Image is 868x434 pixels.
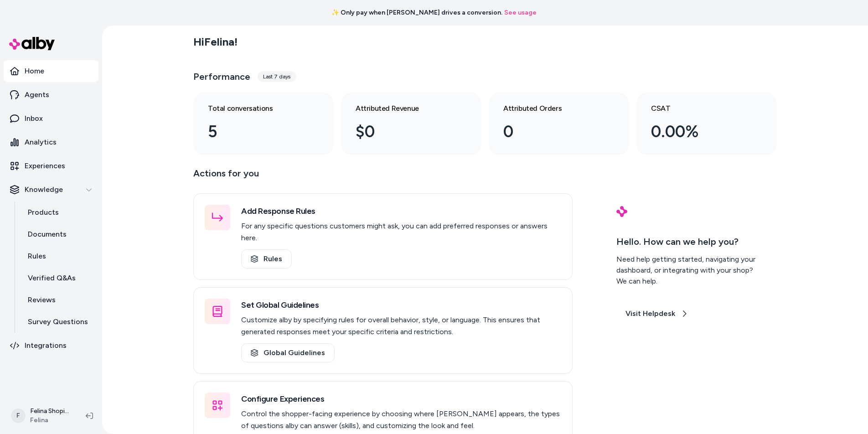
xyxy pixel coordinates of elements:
[503,119,600,144] div: 0
[241,343,335,362] a: Global Guidelines
[30,416,71,425] span: Felina
[616,254,762,287] div: Need help getting started, navigating your dashboard, or integrating with your shop? We can help.
[4,335,98,356] a: Integrations
[616,305,697,323] a: Visit Helpdesk
[651,119,748,144] div: 0.00%
[193,92,334,155] a: Total conversations 5
[208,103,305,114] h3: Total conversations
[489,92,629,155] a: Attributed Orders 0
[25,340,67,351] p: Integrations
[19,267,98,289] a: Verified Q&As
[4,108,98,129] a: Inbox
[241,314,561,338] p: Customize alby by specifying rules for overall behavior, style, or language. This ensures that ge...
[25,89,49,100] p: Agents
[25,137,57,148] p: Analytics
[4,84,98,106] a: Agents
[28,316,88,327] p: Survey Questions
[616,206,627,217] img: alby Logo
[25,184,63,195] p: Knowledge
[4,131,98,153] a: Analytics
[28,229,67,240] p: Documents
[25,66,44,77] p: Home
[341,92,481,155] a: Attributed Revenue $0
[616,235,762,248] p: Hello. How can we help you?
[19,311,98,333] a: Survey Questions
[5,401,78,430] button: FFelina ShopifyFelina
[25,160,65,171] p: Experiences
[4,179,98,201] button: Knowledge
[651,103,748,114] h3: CSAT
[193,166,573,188] p: Actions for you
[193,35,238,49] h2: Hi Felina !
[241,220,561,244] p: For any specific questions customers might ask, you can add preferred responses or answers here.
[241,205,561,217] h3: Add Response Rules
[241,249,292,269] a: Rules
[4,60,98,82] a: Home
[241,408,561,432] p: Control the shopper-facing experience by choosing where [PERSON_NAME] appears, the types of quest...
[19,245,98,267] a: Rules
[28,251,46,262] p: Rules
[9,37,55,50] img: alby Logo
[331,8,502,17] span: ✨ Only pay when [PERSON_NAME] drives a conversion.
[193,70,250,83] h3: Performance
[4,155,98,177] a: Experiences
[504,8,537,17] a: See usage
[258,71,296,82] div: Last 7 days
[19,289,98,311] a: Reviews
[356,119,452,144] div: $0
[11,408,26,423] span: F
[25,113,43,124] p: Inbox
[241,299,561,311] h3: Set Global Guidelines
[28,294,56,305] p: Reviews
[19,223,98,245] a: Documents
[356,103,452,114] h3: Attributed Revenue
[636,92,777,155] a: CSAT 0.00%
[28,207,59,218] p: Products
[30,407,71,416] p: Felina Shopify
[19,201,98,223] a: Products
[241,393,561,405] h3: Configure Experiences
[208,119,305,144] div: 5
[503,103,600,114] h3: Attributed Orders
[28,273,76,284] p: Verified Q&As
